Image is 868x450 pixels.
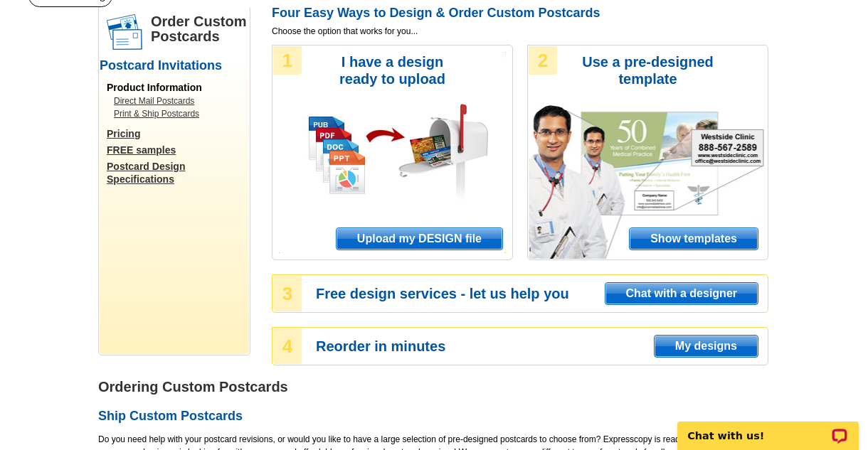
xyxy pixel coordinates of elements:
a: Chat with a designer [605,282,758,305]
a: Direct Mail Postcards [114,95,242,107]
h2: Four Easy Ways to Design & Order Custom Postcards [272,6,768,21]
a: Show templates [629,227,758,250]
div: 3 [273,276,302,311]
span: Product Information [107,82,202,93]
strong: Ordering Custom Postcards [98,379,288,395]
a: FREE samples [107,144,249,156]
a: Pricing [107,127,249,140]
h3: Reorder in minutes [316,340,767,353]
a: Print & Ship Postcards [114,107,242,120]
span: Upload my DESIGN file [337,228,502,250]
h1: Order Custom Postcards [151,14,249,44]
span: My designs [655,336,758,357]
div: 1 [273,46,302,75]
iframe: LiveChat chat widget [668,405,868,450]
div: 2 [529,46,557,75]
a: My designs [654,335,758,358]
h2: Ship Custom Postcards [98,409,768,424]
div: 4 [273,328,302,364]
span: Chat with a designer [605,283,758,304]
img: postcards.png [107,14,142,50]
h3: I have a design ready to upload [319,53,465,87]
h3: Free design services - let us help you [316,287,767,300]
h3: Use a pre-designed template [575,53,721,87]
a: Upload my DESIGN file [336,227,503,250]
a: Postcard Design Specifications [107,160,249,186]
span: Choose the option that works for you... [272,25,768,38]
h2: Postcard Invitations [100,58,249,74]
span: Show templates [630,228,758,250]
